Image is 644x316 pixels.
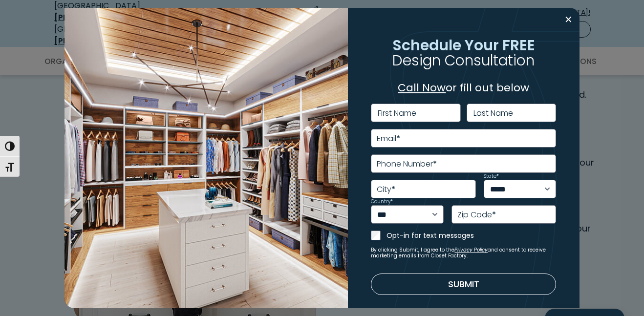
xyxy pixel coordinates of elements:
label: Last Name [473,109,513,117]
label: Opt-in for text messages [386,231,556,240]
a: Call Now [398,80,446,95]
button: Close modal [561,12,576,27]
span: Design Consultation [392,50,535,70]
span: Schedule Your FREE [392,35,535,55]
label: First Name [378,109,416,117]
button: Submit [371,274,556,295]
a: Privacy Policy [454,246,488,253]
label: City [377,186,395,193]
p: or fill out below [371,80,556,96]
label: State [484,174,499,179]
label: Phone Number [377,160,437,168]
label: Email [377,135,400,143]
label: Country [371,199,393,204]
small: By clicking Submit, I agree to the and consent to receive marketing emails from Closet Factory. [371,247,556,259]
label: Zip Code [457,211,496,219]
